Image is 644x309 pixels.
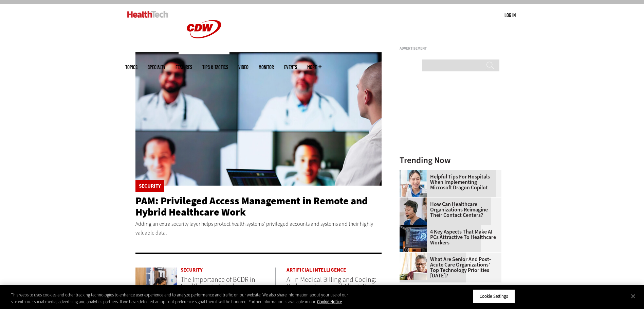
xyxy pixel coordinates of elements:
[400,257,497,278] a: What Are Senior and Post-Acute Care Organizations’ Top Technology Priorities [DATE]?
[400,229,497,245] a: 4 Key Aspects That Make AI PCs Attractive to Healthcare Workers
[400,170,427,197] img: Doctor using phone to dictate to tablet
[135,52,382,186] img: remote call with care team
[473,289,515,304] button: Cookie Settings
[179,49,229,56] a: CDW
[176,65,192,70] a: Features
[181,275,255,298] a: The Importance of BCDR in Healthcare’s Digital Transformation
[238,65,249,70] a: Video
[135,194,368,219] a: PAM: Privileged Access Management in Remote and Hybrid Healthcare Work
[125,65,137,70] span: Topics
[504,12,516,18] a: Log in
[287,268,382,273] a: Artificial Intelligence
[307,65,321,70] span: More
[135,268,178,299] img: Doctors reviewing tablet
[287,275,376,298] a: AI in Medical Billing and Coding: Reducing Errors and Alleviating Staff Burnout
[400,253,430,258] a: Older person using tablet
[400,202,497,218] a: How Can Healthcare Organizations Reimagine Their Contact Centers?
[400,156,501,165] h3: Trending Now
[400,174,497,190] a: Helpful Tips for Hospitals When Implementing Microsoft Dragon Copilot
[181,268,275,273] a: Security
[400,170,430,175] a: Doctor using phone to dictate to tablet
[400,225,427,252] img: Desktop monitor with brain AI concept
[284,65,297,70] a: Events
[400,53,501,138] iframe: advertisement
[317,299,342,305] a: More information about your privacy
[259,65,274,70] a: MonITor
[127,11,168,18] img: Home
[504,12,516,19] div: User menu
[179,4,229,54] img: Home
[11,292,354,305] div: This website uses cookies and other tracking technologies to enhance user experience and to analy...
[400,253,427,280] img: Older person using tablet
[139,184,161,189] a: Security
[626,289,641,304] button: Close
[400,225,430,230] a: Desktop monitor with brain AI concept
[135,220,382,237] p: Adding an extra security layer helps protect health systems’ privileged accounts and systems and ...
[148,65,165,70] span: Specialty
[202,65,228,70] a: Tips & Tactics
[400,198,430,203] a: Healthcare contact center
[400,198,427,225] img: Healthcare contact center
